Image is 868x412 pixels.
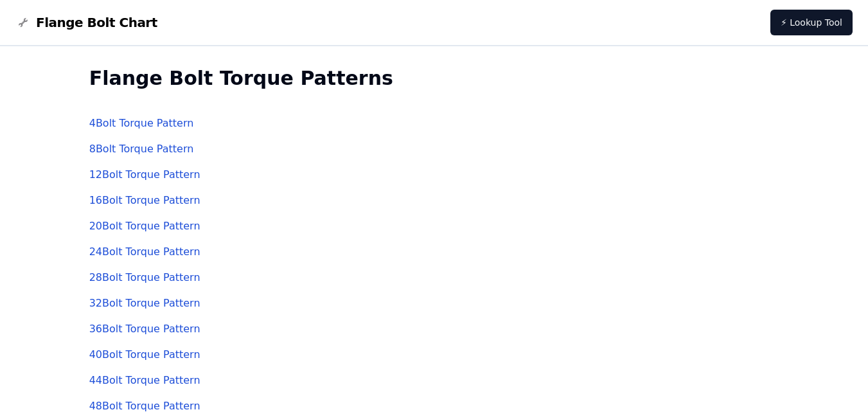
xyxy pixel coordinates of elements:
[15,15,31,30] img: Flange Bolt Chart Logo
[89,400,200,412] a: 48Bolt Torque Pattern
[89,117,194,129] a: 4Bolt Torque Pattern
[89,348,200,361] a: 40Bolt Torque Pattern
[89,220,200,232] a: 20Bolt Torque Pattern
[89,374,200,386] a: 44Bolt Torque Pattern
[89,168,200,181] a: 12Bolt Torque Pattern
[89,323,200,335] a: 36Bolt Torque Pattern
[36,13,157,31] span: Flange Bolt Chart
[89,194,200,206] a: 16Bolt Torque Pattern
[15,13,157,31] a: Flange Bolt Chart LogoFlange Bolt Chart
[89,143,194,155] a: 8Bolt Torque Pattern
[89,67,779,90] h2: Flange Bolt Torque Patterns
[89,297,200,309] a: 32Bolt Torque Pattern
[89,246,200,258] a: 24Bolt Torque Pattern
[770,10,853,35] a: ⚡ Lookup Tool
[89,271,200,283] a: 28Bolt Torque Pattern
